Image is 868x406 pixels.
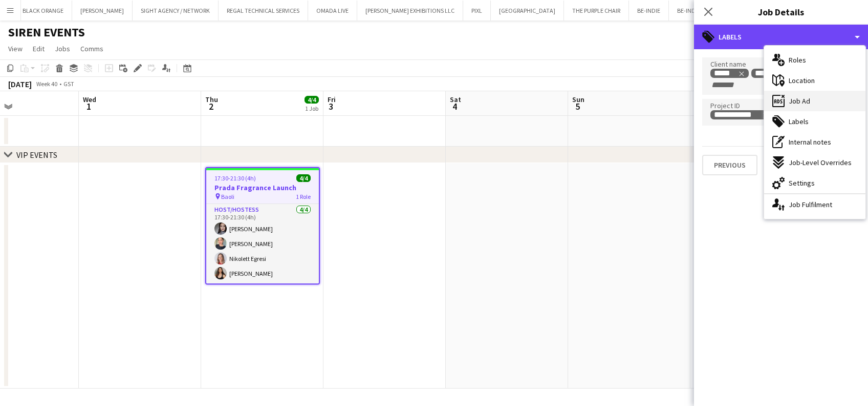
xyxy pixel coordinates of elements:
[214,174,256,182] span: 17:30-21:30 (4h)
[63,80,74,88] div: GST
[4,42,27,55] a: View
[693,100,708,112] span: 6
[326,100,336,112] span: 3
[761,111,769,119] delete-icon: Remove tag
[81,100,96,112] span: 1
[463,1,491,21] button: PIXL
[789,55,806,65] span: Roles
[669,1,709,21] button: BE-INDIE
[448,100,461,112] span: 4
[357,1,463,21] button: [PERSON_NAME] EXHIBITIONS LLC
[789,117,809,126] span: Labels
[8,25,85,40] h1: SIREN EVENTS
[83,95,96,104] span: Wed
[789,137,831,147] span: Internal notes
[205,167,320,285] app-job-card: 17:30-21:30 (4h)4/4Prada Fragrance Launch Baoli1 RoleHost/Hostess4/417:30-21:30 (4h)[PERSON_NAME]...
[308,1,357,21] button: OMADA LIVE
[450,95,461,104] span: Sat
[491,1,564,21] button: [GEOGRAPHIC_DATA]
[737,69,745,77] delete-icon: Remove tag
[755,69,808,77] div: siren event
[16,150,57,160] div: VIP EVENTS
[296,193,311,200] span: 1 Role
[296,174,311,182] span: 4/4
[133,1,219,21] button: SIGHT AGENCY / NETWORK
[33,44,45,53] span: Edit
[710,80,754,90] input: + Label
[789,96,810,106] span: Job Ad
[764,194,865,215] div: Job Fulfilment
[789,178,815,188] span: Settings
[51,42,74,55] a: Jobs
[789,158,852,167] span: Job-Level Overrides
[8,79,32,89] div: [DATE]
[14,1,72,21] button: BLACK ORANGE
[305,96,319,104] span: 4/4
[206,204,319,283] app-card-role: Host/Hostess4/417:30-21:30 (4h)[PERSON_NAME][PERSON_NAME]Nikolett Egresi[PERSON_NAME]
[571,100,584,112] span: 5
[80,44,103,53] span: Comms
[629,1,669,21] button: BE-INDIE
[55,44,70,53] span: Jobs
[702,155,757,175] button: Previous
[76,42,107,55] a: Comms
[714,69,745,77] div: prada
[564,1,629,21] button: THE PURPLE CHAIR
[34,80,59,88] span: Week 40
[694,25,868,49] div: Labels
[328,95,336,104] span: Fri
[305,105,318,112] div: 1 Job
[72,1,133,21] button: [PERSON_NAME]
[205,95,218,104] span: Thu
[572,95,584,104] span: Sun
[694,5,868,18] h3: Job Details
[29,42,49,55] a: Edit
[789,76,815,85] span: Location
[204,100,218,112] span: 2
[8,44,23,53] span: View
[206,183,319,192] h3: Prada Fragrance Launch
[219,1,308,21] button: REGAL TECHNICAL SERVICES
[714,111,769,119] div: AA-ES-009574
[221,193,234,200] span: Baoli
